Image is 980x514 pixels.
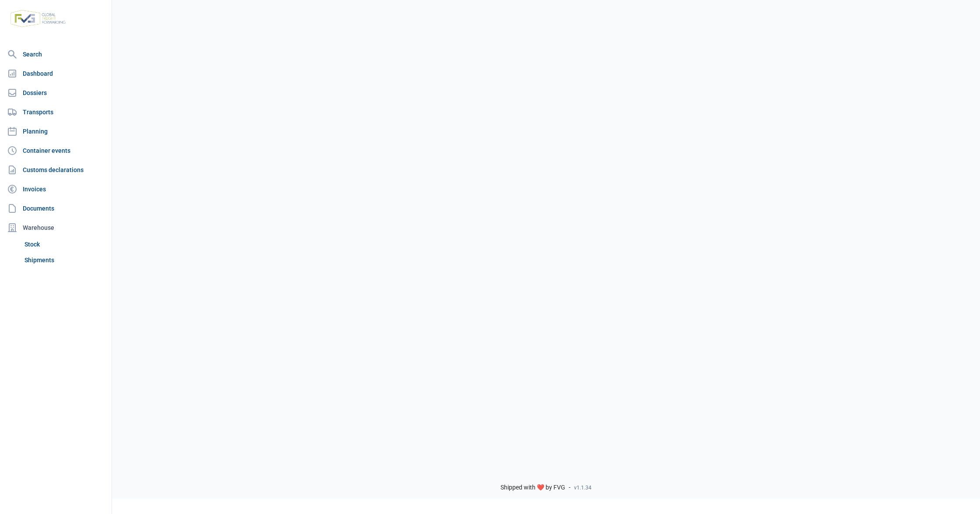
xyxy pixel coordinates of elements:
[7,7,69,31] img: FVG - Global freight forwarding
[3,65,108,82] a: Dashboard
[3,103,108,121] a: Transports
[574,484,591,491] span: v1.1.34
[3,142,108,159] a: Container events
[21,252,108,268] a: Shipments
[500,484,565,492] span: Shipped with ❤️ by FVG
[3,161,108,179] a: Customs declarations
[21,236,108,252] a: Stock
[3,180,108,198] a: Invoices
[3,123,108,140] a: Planning
[3,200,108,217] a: Documents
[3,219,108,236] div: Warehouse
[3,46,108,63] a: Search
[3,84,108,102] a: Dossiers
[569,484,570,492] span: -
